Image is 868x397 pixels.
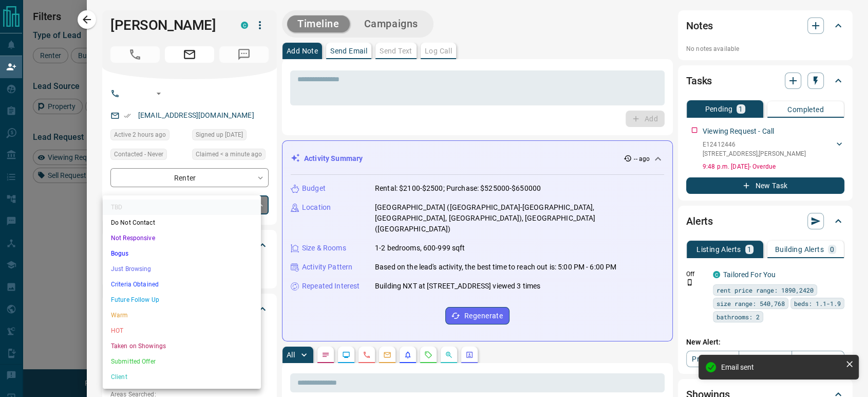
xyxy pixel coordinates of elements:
li: Just Browsing [103,261,261,277]
li: Criteria Obtained [103,277,261,292]
li: Do Not Contact [103,215,261,230]
li: Warm [103,308,261,323]
li: Future Follow Up [103,292,261,308]
li: Bogus [103,246,261,261]
li: Submitted Offer [103,354,261,369]
li: Not Responsive [103,230,261,246]
li: Taken on Showings [103,338,261,354]
li: HOT [103,323,261,338]
div: Email sent [721,363,841,371]
li: Client [103,369,261,385]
